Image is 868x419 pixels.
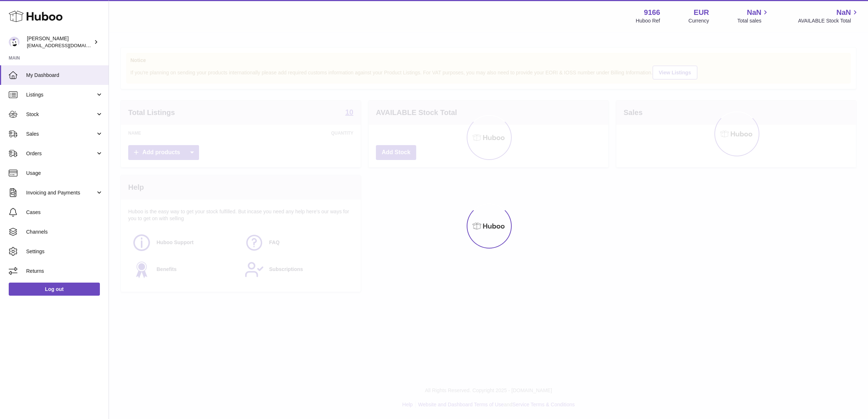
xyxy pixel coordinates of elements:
[26,170,103,177] span: Usage
[26,229,103,235] span: Channels
[26,268,103,275] span: Returns
[9,283,100,296] a: Log out
[26,248,103,255] span: Settings
[26,91,96,98] span: Listings
[26,72,103,79] span: My Dashboard
[836,8,851,17] span: NaN
[27,42,107,48] span: [EMAIL_ADDRESS][DOMAIN_NAME]
[9,37,20,48] img: internalAdmin-9166@internal.huboo.com
[26,111,96,118] span: Stock
[26,209,103,216] span: Cases
[26,131,96,137] span: Sales
[694,8,709,17] strong: EUR
[636,17,660,24] div: Huboo Ref
[27,35,92,49] div: [PERSON_NAME]
[737,8,770,24] a: NaN Total sales
[747,8,761,17] span: NaN
[798,8,859,24] a: NaN AVAILABLE Stock Total
[737,17,770,24] span: Total sales
[26,150,96,157] span: Orders
[689,17,709,24] div: Currency
[644,8,660,17] strong: 9166
[798,17,859,24] span: AVAILABLE Stock Total
[26,189,96,196] span: Invoicing and Payments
